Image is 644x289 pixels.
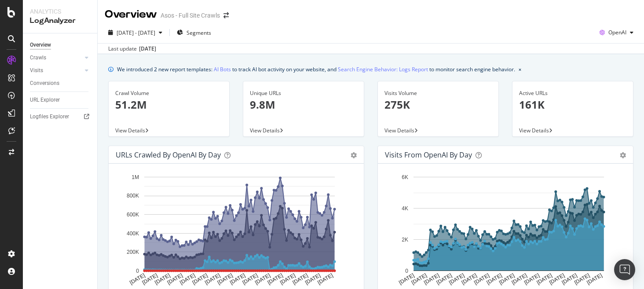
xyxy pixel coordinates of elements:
[614,259,635,280] div: Open Intercom Messenger
[250,89,357,97] div: Unique URLs
[573,272,591,286] text: [DATE]
[223,12,229,18] div: arrow-right-arrow-left
[105,7,157,22] div: Overview
[30,53,82,62] a: Crawls
[136,268,139,274] text: 0
[516,63,523,76] button: close banner
[30,112,69,121] div: Logfiles Explorer
[473,272,490,286] text: [DATE]
[596,26,637,40] button: OpenAI
[127,230,139,237] text: 400K
[523,272,541,286] text: [DATE]
[127,249,139,255] text: 200K
[161,11,220,20] div: Asos - Full Site Crawls
[30,66,43,75] div: Visits
[561,272,578,286] text: [DATE]
[214,65,231,74] a: AI Bots
[385,150,472,159] div: Visits from OpenAI by day
[30,40,91,50] a: Overview
[108,65,633,74] div: info banner
[402,174,408,180] text: 6K
[115,127,145,134] span: View Details
[30,53,46,62] div: Crawls
[586,272,604,286] text: [DATE]
[448,272,465,286] text: [DATE]
[30,40,51,50] div: Overview
[30,95,60,105] div: URL Explorer
[30,95,91,105] a: URL Explorer
[608,29,626,36] span: OpenAI
[435,272,453,286] text: [DATE]
[30,7,90,16] div: Analytics
[30,112,91,121] a: Logfiles Explorer
[402,205,408,212] text: 4K
[191,272,209,286] text: [DATE]
[398,272,415,286] text: [DATE]
[30,79,91,88] a: Conversions
[132,174,139,180] text: 1M
[250,97,357,112] p: 9.8M
[117,29,155,37] span: [DATE] - [DATE]
[384,97,492,112] p: 275K
[139,45,156,53] div: [DATE]
[536,272,553,286] text: [DATE]
[115,89,223,97] div: Crawl Volume
[402,237,408,243] text: 2K
[127,212,139,218] text: 600K
[250,127,280,134] span: View Details
[620,152,626,158] div: gear
[141,272,159,286] text: [DATE]
[115,97,223,112] p: 51.2M
[292,272,309,286] text: [DATE]
[229,272,246,286] text: [DATE]
[519,97,626,112] p: 161K
[486,272,503,286] text: [DATE]
[519,127,549,134] span: View Details
[511,272,528,286] text: [DATE]
[254,272,271,286] text: [DATE]
[351,152,357,158] div: gear
[423,272,440,286] text: [DATE]
[173,26,215,40] button: Segments
[30,16,90,26] div: LogAnalyzer
[204,272,221,286] text: [DATE]
[179,272,196,286] text: [DATE]
[117,65,515,74] div: We introduced 2 new report templates: to track AI bot activity on your website, and to monitor se...
[405,268,408,274] text: 0
[304,272,322,286] text: [DATE]
[267,272,284,286] text: [DATE]
[108,45,156,53] div: Last update
[241,272,259,286] text: [DATE]
[384,127,414,134] span: View Details
[105,26,166,40] button: [DATE] - [DATE]
[317,272,334,286] text: [DATE]
[128,272,146,286] text: [DATE]
[127,193,139,199] text: 800K
[410,272,428,286] text: [DATE]
[461,272,478,286] text: [DATE]
[116,150,221,159] div: URLs Crawled by OpenAI by day
[30,66,82,75] a: Visits
[384,89,492,97] div: Visits Volume
[279,272,296,286] text: [DATE]
[166,272,184,286] text: [DATE]
[30,79,59,88] div: Conversions
[338,65,428,74] a: Search Engine Behavior: Logs Report
[498,272,516,286] text: [DATE]
[154,272,171,286] text: [DATE]
[216,272,234,286] text: [DATE]
[548,272,566,286] text: [DATE]
[187,29,211,37] span: Segments
[519,89,626,97] div: Active URLs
